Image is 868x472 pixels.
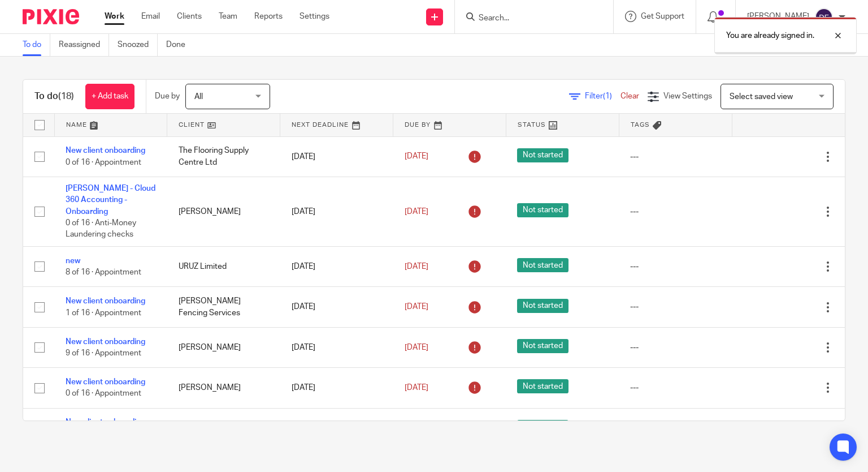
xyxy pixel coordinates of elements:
[517,258,568,272] span: Not started
[166,34,194,56] a: Done
[603,92,612,100] span: (1)
[630,206,721,217] div: ---
[58,92,74,101] span: (18)
[23,34,50,56] a: To do
[630,261,721,272] div: ---
[66,309,141,317] span: 1 of 16 · Appointment
[177,11,202,22] a: Clients
[155,91,180,102] p: Due by
[630,301,721,312] div: ---
[631,122,650,128] span: Tags
[66,219,136,239] span: 0 of 16 · Anti-Money Laundering checks
[167,368,280,408] td: [PERSON_NAME]
[630,382,721,393] div: ---
[66,349,141,357] span: 9 of 16 · Appointment
[620,92,639,100] a: Clear
[280,408,393,448] td: [DATE]
[517,299,568,313] span: Not started
[34,91,74,102] h1: To do
[730,93,793,101] span: Select saved view
[280,177,393,246] td: [DATE]
[630,151,721,162] div: ---
[405,303,428,311] span: [DATE]
[630,342,721,353] div: ---
[167,287,280,327] td: [PERSON_NAME] Fencing Services
[280,368,393,408] td: [DATE]
[66,338,145,346] a: New client onboarding
[405,208,428,216] span: [DATE]
[141,11,160,22] a: Email
[517,339,568,353] span: Not started
[85,84,134,109] a: + Add task
[194,93,203,101] span: All
[167,247,280,287] td: URUZ Limited
[254,11,283,22] a: Reports
[815,8,833,26] img: svg%3E
[219,11,237,22] a: Team
[300,11,329,22] a: Settings
[66,418,145,426] a: New client onboarding
[66,158,141,166] span: 0 of 16 · Appointment
[517,420,568,434] span: Not started
[726,30,814,41] p: You are already signed in.
[663,92,712,100] span: View Settings
[167,408,280,448] td: [PERSON_NAME]
[517,203,568,217] span: Not started
[405,153,428,161] span: [DATE]
[118,34,158,56] a: Snoozed
[517,148,568,162] span: Not started
[66,257,80,265] a: new
[66,147,145,155] a: New client onboarding
[405,263,428,271] span: [DATE]
[66,297,145,305] a: New client onboarding
[280,247,393,287] td: [DATE]
[66,390,141,398] span: 0 of 16 · Appointment
[405,384,428,392] span: [DATE]
[517,379,568,393] span: Not started
[280,287,393,327] td: [DATE]
[167,327,280,367] td: [PERSON_NAME]
[23,9,79,24] img: Pixie
[66,378,145,386] a: New client onboarding
[66,184,155,216] a: [PERSON_NAME] - Cloud 360 Accounting - Onboarding
[105,11,124,22] a: Work
[167,136,280,177] td: The Flooring Supply Centre Ltd
[66,268,141,276] span: 8 of 16 · Appointment
[280,136,393,177] td: [DATE]
[280,327,393,367] td: [DATE]
[167,177,280,246] td: [PERSON_NAME]
[405,344,428,351] span: [DATE]
[59,34,109,56] a: Reassigned
[585,92,620,100] span: Filter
